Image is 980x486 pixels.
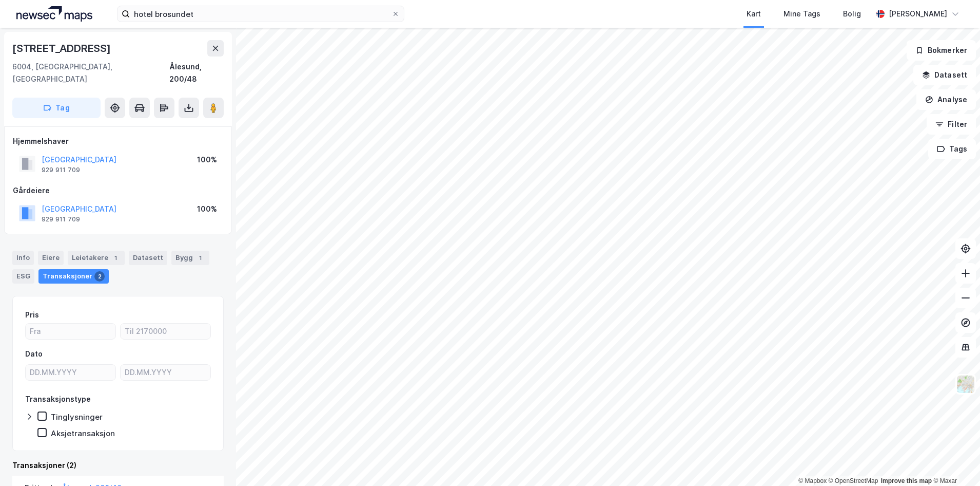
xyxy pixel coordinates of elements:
[16,6,92,22] img: logo.a4113a55bc3d86da70a041830d287a7e.svg
[12,251,34,265] div: Info
[121,324,210,339] input: Til 2170000
[197,203,217,215] div: 100%
[25,348,43,360] div: Dato
[197,154,217,166] div: 100%
[110,253,121,263] div: 1
[42,166,80,174] div: 929 911 709
[889,8,947,20] div: [PERSON_NAME]
[42,215,80,223] div: 929 911 709
[927,114,976,135] button: Filter
[38,251,64,265] div: Eiere
[12,98,101,118] button: Tag
[829,477,878,484] a: OpenStreetMap
[13,184,223,197] div: Gårdeiere
[195,253,205,263] div: 1
[94,271,105,282] div: 2
[907,40,976,61] button: Bokmerker
[25,309,39,321] div: Pris
[956,375,975,394] img: Z
[26,365,115,380] input: DD.MM.YYYY
[26,324,115,339] input: Fra
[929,437,980,486] div: Kontrollprogram for chat
[13,135,223,147] div: Hjemmelshaver
[12,459,224,472] div: Transaksjoner (2)
[12,269,34,284] div: ESG
[928,139,976,159] button: Tags
[881,477,932,484] a: Improve this map
[798,477,827,484] a: Mapbox
[913,65,976,85] button: Datasett
[51,412,103,422] div: Tinglysninger
[12,61,169,85] div: 6004, [GEOGRAPHIC_DATA], [GEOGRAPHIC_DATA]
[12,40,113,57] div: [STREET_ADDRESS]
[129,251,167,265] div: Datasett
[51,428,115,438] div: Aksjetransaksjon
[171,251,209,265] div: Bygg
[783,8,820,20] div: Mine Tags
[747,8,761,20] div: Kart
[38,269,109,284] div: Transaksjoner
[929,437,980,486] iframe: Chat Widget
[169,61,224,85] div: Ålesund, 200/48
[130,6,391,22] input: Søk på adresse, matrikkel, gårdeiere, leietakere eller personer
[68,251,125,265] div: Leietakere
[843,8,861,20] div: Bolig
[25,393,91,405] div: Transaksjonstype
[121,365,210,380] input: DD.MM.YYYY
[916,89,976,110] button: Analyse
